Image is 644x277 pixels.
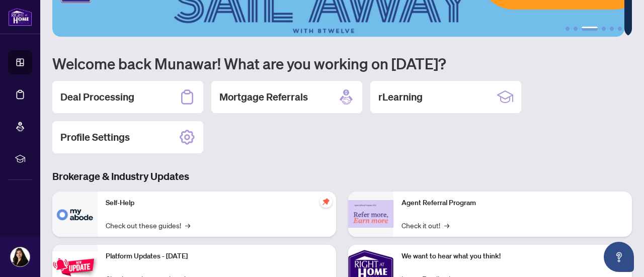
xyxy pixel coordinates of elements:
[52,192,98,237] img: Self-Help
[60,90,134,104] h2: Deal Processing
[348,200,393,228] img: Agent Referral Program
[106,198,328,209] p: Self-Help
[60,130,130,144] h2: Profile Settings
[401,220,449,231] a: Check it out!→
[378,90,423,104] h2: rLearning
[444,220,449,231] span: →
[8,8,32,26] img: logo
[52,54,632,73] h1: Welcome back Munawar! What are you working on [DATE]?
[219,90,308,104] h2: Mortgage Referrals
[582,27,598,31] button: 3
[566,27,570,31] button: 1
[401,251,624,262] p: We want to hear what you think!
[610,27,614,31] button: 5
[52,169,632,183] h3: Brokerage & Industry Updates
[401,198,624,209] p: Agent Referral Program
[574,27,578,31] button: 2
[320,196,332,208] span: pushpin
[602,27,606,31] button: 4
[11,247,30,266] img: Profile Icon
[106,220,190,231] a: Check out these guides!→
[604,242,634,272] button: Open asap
[106,251,328,262] p: Platform Updates - [DATE]
[618,27,622,31] button: 6
[185,220,190,231] span: →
